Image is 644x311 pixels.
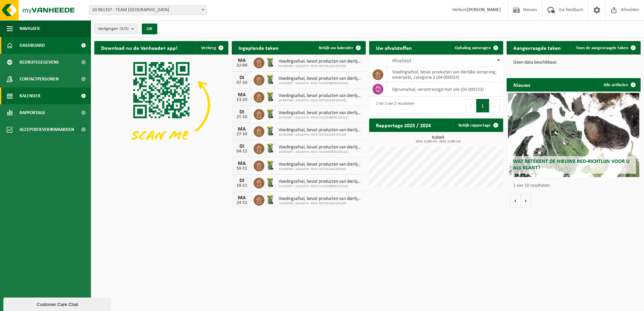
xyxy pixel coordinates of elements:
span: 10-934997 - AQUAFIN - RWZI HULDENBERG (KP142) [279,81,362,85]
div: DI [235,144,249,149]
span: Toon de aangevraagde taken [576,46,628,50]
button: Vestigingen(3/3) [94,24,138,34]
img: WB-0140-HPE-GN-50 [264,160,276,171]
img: WB-0140-HPE-GN-50 [264,125,276,137]
span: 10-893389 - AQUAFIN - RWZI ROTSELAAR (KP195) [279,202,362,206]
div: 07-10 [235,80,249,85]
div: 27-10 [235,132,249,137]
span: Voedingsafval, bevat producten van dierlijke oorsprong, onverpakt, categorie 3 [279,93,362,99]
td: opruimafval, verontreinigd met olie (04-000153) [387,82,503,97]
span: Bekijk uw kalender [319,46,353,50]
a: Alle artikelen [598,78,640,92]
div: 04-11 [235,149,249,154]
span: Voedingsafval, bevat producten van dierlijke oorsprong, onverpakt, categorie 3 [279,128,362,133]
span: Rapportage [20,104,45,121]
button: Volgende [521,194,531,207]
span: Acceptatievoorwaarden [20,121,74,138]
button: Verberg [196,41,228,55]
span: Voedingsafval, bevat producten van dierlijke oorsprong, onverpakt, categorie 3 [279,59,362,64]
span: 10-961337 - TEAM LEUVEN [89,5,207,15]
span: Voedingsafval, bevat producten van dierlijke oorsprong, onverpakt, categorie 3 [279,76,362,81]
button: Previous [465,99,476,112]
img: Download de VHEPlus App [94,55,228,155]
img: WB-0140-HPE-GN-50 [264,91,276,102]
div: 22-09 [235,63,249,68]
img: WB-0140-HPE-GN-50 [264,194,276,205]
p: 1 van 10 resultaten [513,183,637,188]
button: Vorige [510,194,521,207]
div: DI [235,75,249,80]
button: 1 [476,99,489,112]
div: DI [235,178,249,183]
strong: [PERSON_NAME] [467,7,501,12]
h2: Uw afvalstoffen [369,41,419,54]
div: 1 tot 2 van 2 resultaten [373,98,414,113]
iframe: chat widget [3,296,112,311]
div: MA [235,92,249,98]
span: 10-961337 - TEAM LEUVEN [89,5,206,15]
div: 21-10 [235,115,249,119]
span: Vestigingen [98,24,129,34]
span: Voedingsafval, bevat producten van dierlijke oorsprong, onverpakt, categorie 3 [279,196,362,202]
span: Ophaling aanvragen [455,46,491,50]
div: DI [235,109,249,115]
h2: Nieuws [507,78,537,91]
div: MA [235,195,249,201]
a: Toon de aangevraagde taken [571,41,640,55]
span: Kalender [20,88,40,104]
span: 10-893389 - AQUAFIN - RWZI ROTSELAAR (KP195) [279,99,362,103]
span: 10-893389 - AQUAFIN - RWZI ROTSELAAR (KP195) [279,167,362,171]
a: Ophaling aanvragen [449,41,503,55]
a: Bekijk uw kalender [313,41,365,55]
div: MA [235,127,249,132]
img: WB-0140-HPE-GN-50 [264,57,276,68]
span: Dashboard [20,37,45,54]
h3: Kubiek [373,135,503,143]
img: WB-0140-HPE-GN-50 [264,177,276,188]
img: WB-0140-HPE-GN-50 [264,74,276,85]
h2: Rapportage 2025 / 2024 [369,118,438,132]
a: Bekijk rapportage [453,118,503,132]
td: voedingsafval, bevat producten van dierlijke oorsprong, onverpakt, categorie 3 (04-000024) [387,67,503,82]
span: Voedingsafval, bevat producten van dierlijke oorsprong, onverpakt, categorie 3 [279,179,362,184]
div: 24-11 [235,201,249,205]
span: Contactpersonen [20,71,59,88]
span: 10-893389 - AQUAFIN - RWZI ROTSELAAR (KP195) [279,64,362,68]
img: WB-0140-HPE-GN-50 [264,108,276,119]
span: Voedingsafval, bevat producten van dierlijke oorsprong, onverpakt, categorie 3 [279,110,362,116]
div: 18-11 [235,183,249,188]
div: MA [235,58,249,63]
h2: Download nu de Vanheede+ app! [94,41,184,54]
span: Voedingsafval, bevat producten van dierlijke oorsprong, onverpakt, categorie 3 [279,145,362,150]
h2: Aangevraagde taken [507,41,568,54]
button: OK [142,24,157,34]
count: (3/3) [120,27,129,31]
div: 13-10 [235,98,249,102]
span: Voedingsafval, bevat producten van dierlijke oorsprong, onverpakt, categorie 3 [279,162,362,167]
span: 10-893389 - AQUAFIN - RWZI ROTSELAAR (KP195) [279,133,362,137]
h2: Ingeplande taken [232,41,285,54]
span: 10-934997 - AQUAFIN - RWZI HULDENBERG (KP142) [279,150,362,154]
a: Wat betekent de nieuwe RED-richtlijn voor u als klant? [508,93,639,177]
span: Verberg [201,46,216,50]
span: 2024: 3,460 m3 - 2025: 0,560 m3 [373,140,503,143]
span: Navigatie [20,20,40,37]
p: Geen data beschikbaar. [513,60,634,65]
span: Bedrijfsgegevens [20,54,59,71]
span: 10-934997 - AQUAFIN - RWZI HULDENBERG (KP142) [279,184,362,188]
span: 10-934997 - AQUAFIN - RWZI HULDENBERG (KP142) [279,116,362,120]
div: 10-11 [235,166,249,171]
span: Afvalstof [392,58,411,64]
img: WB-0140-HPE-GN-50 [264,142,276,154]
div: MA [235,161,249,166]
button: Next [489,99,500,112]
span: Wat betekent de nieuwe RED-richtlijn voor u als klant? [513,159,630,171]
